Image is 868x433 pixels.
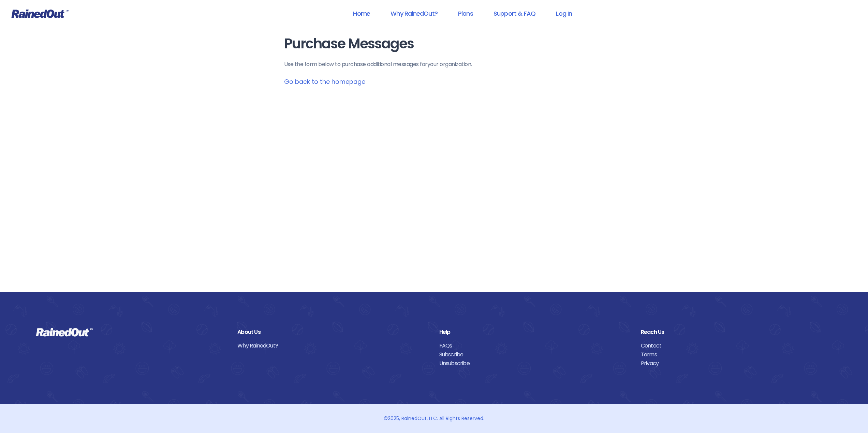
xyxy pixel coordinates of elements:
a: Privacy [641,359,832,368]
p: Use the form below to purchase additional messages for your organization . [284,60,584,68]
a: Support & FAQ [485,6,544,21]
a: FAQs [439,341,631,350]
a: Home [344,6,379,21]
a: Go back to the homepage [284,77,365,86]
a: Unsubscribe [439,359,631,368]
a: Log In [547,6,581,21]
a: Plans [449,6,482,21]
div: Reach Us [641,328,832,337]
div: About Us [237,328,429,337]
a: Contact [641,341,832,350]
a: Terms [641,350,832,359]
a: Subscribe [439,350,631,359]
h1: Purchase Messages [284,36,584,51]
div: Help [439,328,631,337]
a: Why RainedOut? [237,341,429,350]
a: Why RainedOut? [382,6,446,21]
